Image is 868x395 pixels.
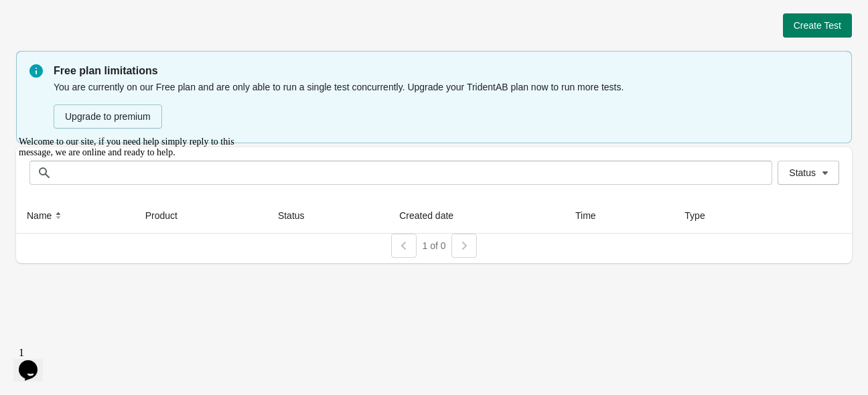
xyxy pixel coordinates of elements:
[54,63,839,79] p: Free plan limitations
[13,341,56,382] iframe: chat widget
[5,5,221,26] span: Welcome to our site, if you need help simply reply to this message, we are online and ready to help.
[794,20,841,31] span: Create Test
[778,161,839,185] button: Status
[54,104,162,129] button: Upgrade to premium
[679,204,723,228] button: Type
[783,13,852,37] button: Create Test
[394,204,472,228] button: Created date
[789,167,816,178] span: Status
[273,204,323,228] button: Status
[5,5,246,27] div: Welcome to our site, if you need help simply reply to this message, we are online and ready to help.
[422,240,445,251] span: 1 of 0
[570,204,615,228] button: Time
[54,79,839,130] div: You are currently on our Free plan and are only able to run a single test concurrently. Upgrade y...
[13,131,255,335] iframe: chat widget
